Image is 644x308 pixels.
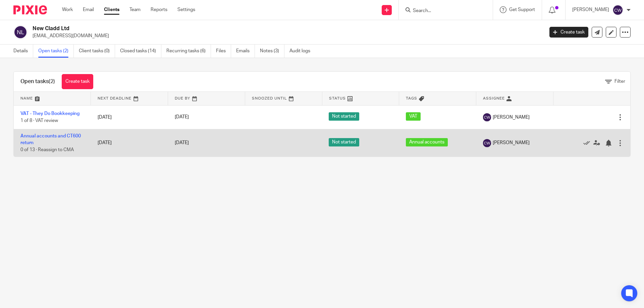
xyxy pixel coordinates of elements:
[20,78,55,85] h1: Open tasks
[33,33,539,39] p: [EMAIL_ADDRESS][DOMAIN_NAME]
[38,45,74,58] a: Open tasks (2)
[91,129,168,157] td: [DATE]
[62,74,93,89] a: Create task
[13,5,47,14] img: Pixie
[20,134,81,145] a: Annual accounts and CT600 return
[236,45,255,58] a: Emails
[406,112,421,121] span: VAT
[175,115,189,120] span: [DATE]
[120,45,161,58] a: Closed tasks (14)
[412,8,473,14] input: Search
[33,25,438,32] h2: New Cladd Ltd
[509,7,535,12] span: Get Support
[406,138,448,146] span: Annual accounts
[260,45,284,58] a: Notes (3)
[13,45,33,58] a: Details
[483,113,491,121] img: svg%3E
[175,140,189,145] span: [DATE]
[151,6,167,13] a: Reports
[483,139,491,147] img: svg%3E
[91,105,168,129] td: [DATE]
[612,5,623,15] img: svg%3E
[177,6,195,13] a: Settings
[329,97,346,100] span: Status
[493,114,530,121] span: [PERSON_NAME]
[406,97,417,100] span: Tags
[289,45,315,58] a: Audit logs
[549,27,588,38] a: Create task
[216,45,231,58] a: Files
[20,111,79,116] a: VAT - They Do Bookkeeping
[62,6,73,13] a: Work
[614,79,625,84] span: Filter
[20,118,58,123] span: 1 of 8 · VAT review
[13,25,28,39] img: svg%3E
[83,6,94,13] a: Email
[166,45,211,58] a: Recurring tasks (6)
[49,79,55,84] span: (2)
[104,6,119,13] a: Clients
[493,139,530,146] span: [PERSON_NAME]
[572,6,609,13] p: [PERSON_NAME]
[329,112,359,121] span: Not started
[583,139,593,146] a: Mark as done
[79,45,115,58] a: Client tasks (0)
[20,147,74,152] span: 0 of 13 · Reassign to CMA
[329,138,359,146] span: Not started
[252,97,287,100] span: Snoozed Until
[129,6,141,13] a: Team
